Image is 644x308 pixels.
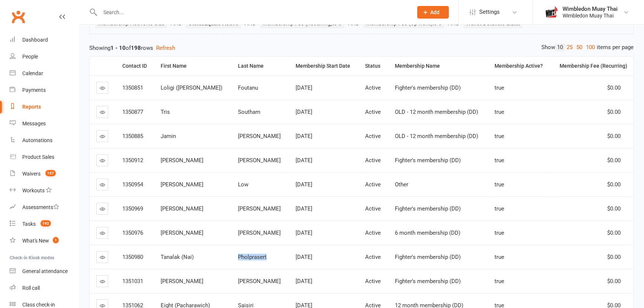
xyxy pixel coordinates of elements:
[10,263,78,280] a: General attendance kiosk mode
[41,220,51,227] span: 192
[296,109,312,115] span: [DATE]
[161,109,170,115] span: Tris
[584,44,597,51] a: 100
[555,44,565,51] a: 10
[22,238,49,244] div: What's New
[122,109,143,115] span: 1350877
[161,63,225,69] div: First Name
[395,181,408,188] span: Other
[296,230,312,236] span: [DATE]
[22,70,43,76] div: Calendar
[161,205,203,212] span: [PERSON_NAME]
[22,187,45,193] div: Workouts
[296,157,312,164] span: [DATE]
[365,133,381,139] span: Active
[10,199,78,216] a: Assessments
[395,157,461,164] span: Fighter's membership (DD)
[607,84,621,91] span: $0.00
[417,6,449,19] button: Add
[10,99,78,115] a: Reports
[9,7,28,26] a: Clubworx
[365,254,381,260] span: Active
[238,278,281,285] span: [PERSON_NAME]
[122,133,143,139] span: 1350885
[365,84,381,91] span: Active
[495,109,504,115] span: true
[10,115,78,132] a: Messages
[395,278,461,285] span: Fighter's membership (DD)
[565,44,574,51] a: 25
[296,63,352,69] div: Membership Start Date
[22,121,46,126] div: Messages
[22,171,41,177] div: Waivers
[607,278,621,285] span: $0.00
[365,205,381,212] span: Active
[22,268,68,274] div: General attendance
[544,5,559,20] img: thumb_image1638500057.png
[563,6,618,12] div: Wimbledon Muay Thai
[607,133,621,139] span: $0.00
[395,230,460,236] span: 6 month membership (DD)
[22,137,52,143] div: Automations
[365,181,381,188] span: Active
[574,44,584,51] a: 50
[238,84,258,91] span: Foutanu
[122,157,143,164] span: 1350912
[10,280,78,296] a: Roll call
[495,181,504,188] span: true
[161,157,203,164] span: [PERSON_NAME]
[22,302,55,308] div: Class check-in
[607,157,621,164] span: $0.00
[238,181,248,188] span: Low
[296,254,312,260] span: [DATE]
[495,254,504,260] span: true
[238,205,281,212] span: [PERSON_NAME]
[607,254,621,260] span: $0.00
[122,84,143,91] span: 1350851
[395,109,478,115] span: OLD - 12 month membership (DD)
[122,205,143,212] span: 1350969
[495,278,504,285] span: true
[122,230,143,236] span: 1350976
[238,63,283,69] div: Last Name
[607,230,621,236] span: $0.00
[122,278,143,285] span: 1351031
[10,132,78,149] a: Automations
[110,45,126,51] strong: 1 - 10
[89,44,634,52] div: Showing of rows
[10,216,78,232] a: Tasks 192
[495,63,545,69] div: Membership Active?
[10,149,78,166] a: Product Sales
[479,4,500,20] span: Settings
[365,109,381,115] span: Active
[365,157,381,164] span: Active
[10,48,78,65] a: People
[10,65,78,82] a: Calendar
[238,157,281,164] span: [PERSON_NAME]
[122,63,148,69] div: Contact ID
[53,237,59,243] span: 1
[238,133,281,139] span: [PERSON_NAME]
[607,181,621,188] span: $0.00
[22,37,48,43] div: Dashboard
[161,181,203,188] span: [PERSON_NAME]
[557,63,627,69] div: Membership Fee (Recurring)
[395,254,461,260] span: Fighter's membership (DD)
[22,54,38,60] div: People
[238,109,260,115] span: Southam
[296,278,312,285] span: [DATE]
[495,133,504,139] span: true
[10,82,78,99] a: Payments
[495,205,504,212] span: true
[296,205,312,212] span: [DATE]
[156,44,175,52] button: Refresh
[495,230,504,236] span: true
[45,170,56,176] span: 157
[98,7,408,17] input: Search...
[365,230,381,236] span: Active
[365,278,381,285] span: Active
[607,109,621,115] span: $0.00
[495,84,504,91] span: true
[161,133,176,139] span: Jamin
[296,84,312,91] span: [DATE]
